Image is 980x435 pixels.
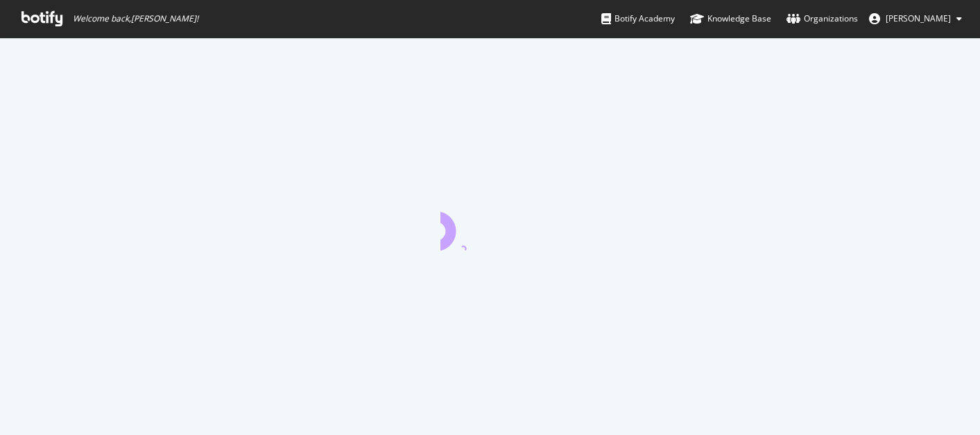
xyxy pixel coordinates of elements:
div: Knowledge Base [690,12,771,26]
span: Welcome back, [PERSON_NAME] ! [73,13,198,24]
div: Organizations [786,12,858,26]
span: Regis Schink [886,12,951,24]
div: animation [440,201,540,250]
div: Botify Academy [601,12,675,26]
button: [PERSON_NAME] [858,8,973,30]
